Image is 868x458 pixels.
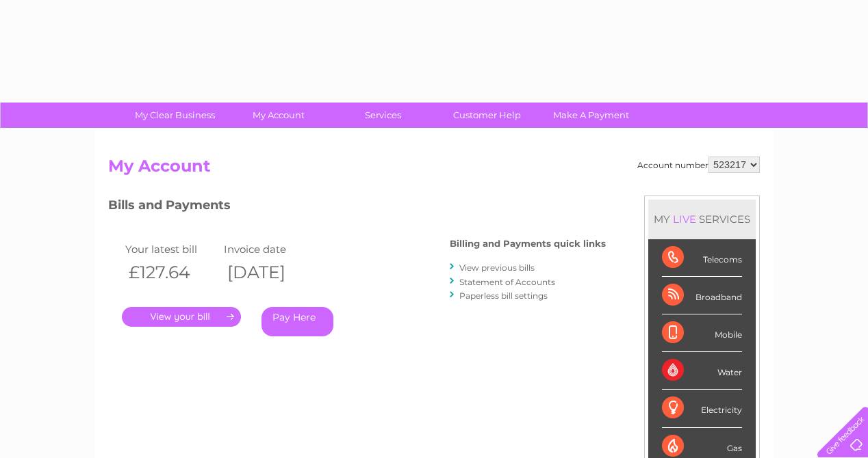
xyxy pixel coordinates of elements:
[220,258,319,286] th: [DATE]
[459,262,535,273] a: View previous bills
[122,258,220,286] th: £127.64
[122,307,241,327] a: .
[662,390,742,427] div: Electricity
[662,314,742,352] div: Mobile
[118,103,231,128] a: My Clear Business
[327,103,439,128] a: Services
[261,307,333,336] a: Pay Here
[662,352,742,390] div: Water
[450,239,606,249] h4: Billing and Payments quick links
[108,196,606,219] h3: Bills and Payments
[108,157,760,183] h2: My Account
[648,200,756,239] div: MY SERVICES
[431,103,544,128] a: Customer Help
[662,239,742,277] div: Telecoms
[122,240,220,258] td: Your latest bill
[662,277,742,314] div: Broadband
[220,240,319,258] td: Invoice date
[670,213,699,226] div: LIVE
[535,103,648,128] a: Make A Payment
[459,291,548,301] a: Paperless bill settings
[222,103,335,128] a: My Account
[459,277,555,287] a: Statement of Accounts
[637,157,760,173] div: Account number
